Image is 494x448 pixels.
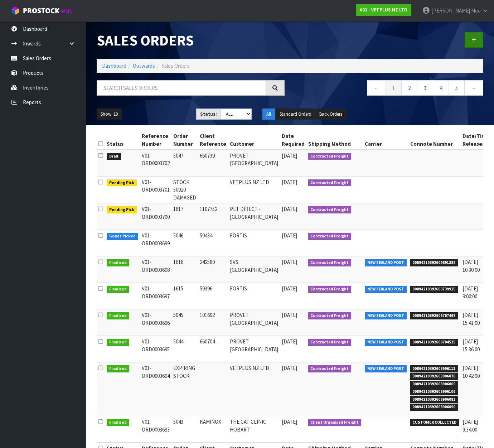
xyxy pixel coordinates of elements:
th: Shipping Method [306,130,363,150]
th: Date/Time Released [461,130,491,150]
td: 1107752 [198,203,228,230]
span: 00894210392608704535 [410,339,458,346]
small: WMS [61,8,72,15]
td: V01-ORD0003697 [140,283,171,309]
span: [DATE] [282,365,297,371]
strong: Status: [200,111,217,117]
span: Finalised [107,419,129,426]
td: 242580 [198,256,228,283]
th: Order Number [171,130,198,150]
td: 5045 [171,309,198,336]
span: Goods Picked [107,233,138,240]
td: EXPIRING STOCK [171,362,198,416]
h1: Sales Orders [97,32,285,48]
td: PROVET [GEOGRAPHIC_DATA] [228,336,280,362]
span: NEW ZEALAND POST [365,259,407,266]
span: [PERSON_NAME] [431,7,470,14]
td: 101692 [198,309,228,336]
td: V01-ORD0003695 [140,336,171,362]
span: Finalised [107,286,129,293]
td: 5043 [171,416,198,443]
a: 3 [417,80,433,96]
span: [DATE] [282,179,297,186]
span: Contracted Freight [308,153,352,160]
span: Pending Pick [107,206,137,213]
span: [DATE] 9:34:00 [462,418,478,433]
span: 00894210392608906106 [410,388,458,395]
td: THE CAT CLINIC HOBART [228,416,280,443]
a: 4 [433,80,449,96]
td: PET DIRECT - [GEOGRAPHIC_DATA] [228,203,280,230]
span: Contracted Freight [308,286,352,293]
span: 00894210392608906069 [410,381,458,388]
button: All [262,109,275,120]
a: 1 [386,80,402,96]
img: cube-alt.png [11,6,20,15]
span: 00894210392608906076 [410,373,458,380]
button: Standard Orders [276,109,315,120]
span: Contracted Freight [308,259,352,266]
td: V01-ORD0003701 [140,177,171,203]
td: 1616 [171,256,198,283]
td: SVS [GEOGRAPHIC_DATA] [228,256,280,283]
td: 660739 [198,150,228,177]
span: [DATE] [282,206,297,212]
span: Mee [471,7,481,14]
td: 660704 [198,336,228,362]
td: 59396 [198,283,228,309]
th: Customer [228,130,280,150]
span: Finalised [107,365,129,372]
span: Pending Pick [107,179,137,187]
span: Contracted Freight [308,179,352,187]
a: 2 [401,80,417,96]
span: 00894210392608906083 [410,396,458,403]
span: [DATE] [282,285,297,292]
span: 00894210392608906090 [410,404,458,411]
nav: Page navigation [295,80,483,98]
span: [DATE] [282,259,297,265]
span: Contracted Freight [308,233,352,240]
span: Finalised [107,339,129,346]
span: [DATE] [282,312,297,318]
span: Contracted Freight [308,339,352,346]
span: Finalised [107,312,129,319]
td: 5046 [171,230,198,256]
td: V01-ORD0003696 [140,309,171,336]
span: [DATE] [282,232,297,239]
td: V01-ORD0003700 [140,203,171,230]
th: Date Required [280,130,306,150]
td: 5047 [171,150,198,177]
strong: V01 - VETPLUS NZ LTD [360,7,407,13]
a: Outwards [133,62,155,69]
th: Status [105,130,140,150]
span: [DATE] [282,418,297,425]
th: Connote Number [408,130,461,150]
span: [DATE] 10:42:00 [462,365,480,379]
span: NEW ZEALAND POST [365,286,407,293]
span: NEW ZEALAND POST [365,365,407,372]
span: [DATE] 15:36:00 [462,338,480,352]
span: NEW ZEALAND POST [365,312,407,319]
a: Dashboard [102,62,126,69]
a: 5 [449,80,465,96]
span: Sales Orders [161,62,190,69]
th: Carrier [363,130,408,150]
span: Contracted Freight [308,206,352,213]
span: [DATE] 15:41:00 [462,312,480,326]
td: V01-ORD0003699 [140,230,171,256]
span: Client Organised Freight [308,419,362,426]
input: Search sales orders [97,80,266,96]
span: Contracted Freight [308,365,352,372]
span: Contracted Freight [308,312,352,319]
td: V01-ORD0003694 [140,362,171,416]
button: Back Orders [315,109,346,120]
span: [DATE] [282,338,297,345]
td: PROVET [GEOGRAPHIC_DATA] [228,150,280,177]
td: 1615 [171,283,198,309]
span: [DATE] 9:00:00 [462,285,478,299]
td: 59434 [198,230,228,256]
td: V01-ORD0003698 [140,256,171,283]
span: 00894210392609739925 [410,286,458,293]
a: → [464,80,483,96]
td: STOCK 50920 DAMAGED [171,177,198,203]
